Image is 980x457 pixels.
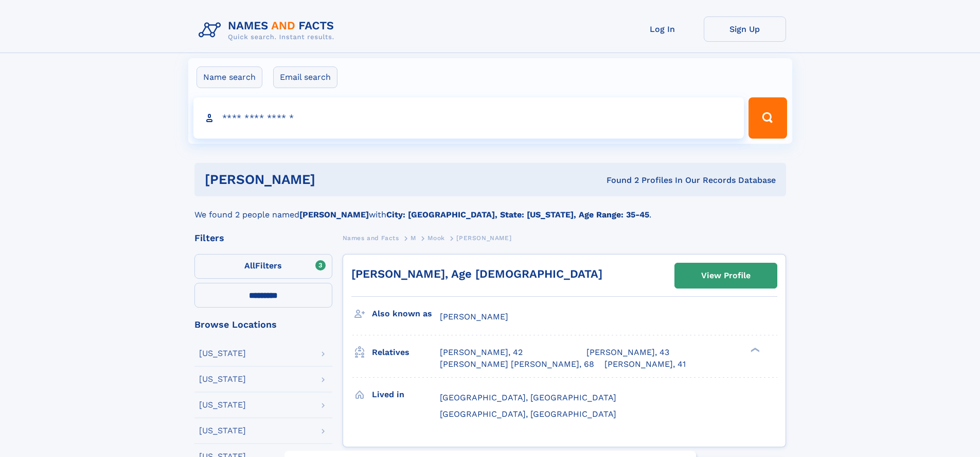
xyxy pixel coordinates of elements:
[372,305,440,323] h3: Also known as
[199,375,246,383] div: [US_STATE]
[372,386,440,403] h3: Lived in
[386,210,649,219] b: City: [GEOGRAPHIC_DATA], State: [US_STATE], Age Range: 35-45
[461,175,776,186] div: Found 2 Profiles In Our Records Database
[456,234,511,242] span: [PERSON_NAME]
[701,264,751,287] div: View Profile
[299,210,369,219] b: [PERSON_NAME]
[427,231,444,244] a: Mook
[194,254,332,279] label: Filters
[194,16,343,44] img: Logo Names and Facts
[748,347,760,353] div: ❯
[343,231,399,244] a: Names and Facts
[205,173,461,186] h1: [PERSON_NAME]
[704,16,786,42] a: Sign Up
[244,261,255,270] span: All
[411,231,416,244] a: M
[194,233,332,243] div: Filters
[427,234,444,242] span: Mook
[440,393,616,402] span: [GEOGRAPHIC_DATA], [GEOGRAPHIC_DATA]
[440,347,523,358] a: [PERSON_NAME], 42
[440,409,616,419] span: [GEOGRAPHIC_DATA], [GEOGRAPHIC_DATA]
[675,263,777,288] a: View Profile
[621,16,704,42] a: Log In
[194,196,786,221] div: We found 2 people named with .
[199,401,246,409] div: [US_STATE]
[199,427,246,435] div: [US_STATE]
[273,66,337,88] label: Email search
[199,349,246,358] div: [US_STATE]
[586,347,669,358] a: [PERSON_NAME], 43
[440,312,508,321] span: [PERSON_NAME]
[440,359,594,370] a: [PERSON_NAME] [PERSON_NAME], 68
[197,66,262,88] label: Name search
[372,344,440,361] h3: Relatives
[411,234,416,242] span: M
[351,267,602,280] a: [PERSON_NAME], Age [DEMOGRAPHIC_DATA]
[604,359,686,370] a: [PERSON_NAME], 41
[194,320,332,329] div: Browse Locations
[193,97,744,139] input: search input
[749,97,787,139] button: Search Button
